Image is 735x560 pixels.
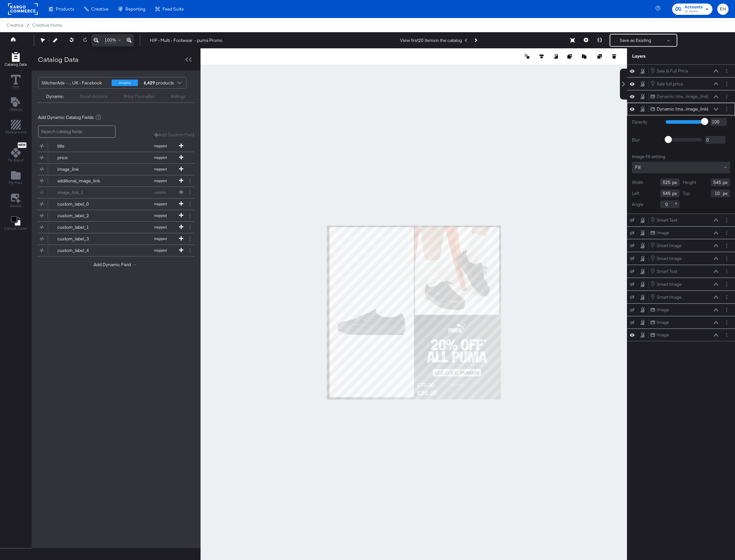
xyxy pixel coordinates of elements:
div: custom_label_4 [57,247,104,254]
button: Text [7,73,24,92]
label: Opacity [632,119,661,125]
div: View first 20 items in the catalog [400,37,462,43]
button: Image [650,306,670,313]
div: additional_image_linkmapped [38,175,194,187]
div: titlemapped [38,140,194,152]
button: Smart Image [650,281,682,288]
div: Image [657,307,669,313]
button: Add Files [5,169,26,188]
span: mapped [142,237,178,241]
label: Width [632,179,643,186]
span: 100% [104,37,116,43]
button: Image [650,229,670,236]
button: Next Product [471,34,480,46]
button: titlemapped [38,140,186,152]
div: Smart Text [657,217,677,223]
button: custom_label_2mapped [38,210,186,221]
button: custom_label_3mapped [38,233,186,245]
button: Smart Image [650,255,682,262]
button: Layer Options [723,242,730,249]
span: Fill [635,164,641,170]
span: mapped [142,167,178,171]
div: Smart Text [657,268,677,275]
div: custom_label_3 [57,236,104,242]
div: Catalog Data [38,55,79,64]
span: Objects [9,107,23,112]
span: Canvas Color [4,226,27,231]
button: EH [717,4,729,15]
div: shopping [112,80,138,86]
svg: Copy image [567,54,572,59]
input: Search catalog fields [38,125,116,138]
button: Layer Options [723,106,730,112]
div: custom_label_0mapped [38,198,194,210]
div: Dynamic Ima...image_link) [657,93,708,100]
div: custom_label_0 [57,201,104,207]
div: Price Formatter [124,93,155,100]
button: Layer Options [723,281,730,288]
div: Image [657,319,669,325]
div: Smart Image [657,243,682,249]
button: Copy image [567,53,574,60]
button: Add Text [5,96,26,114]
button: Smart Text [650,268,678,275]
span: Reporting [125,6,145,12]
strong: 6,429 [143,77,156,88]
label: Left [632,190,639,197]
div: custom_label_1 [57,224,104,230]
button: Add Custom Field [154,132,194,138]
button: Add Rectangle [2,119,30,137]
span: mapped [142,213,178,218]
span: Accounts [684,4,703,11]
label: Height [683,179,696,186]
span: mapped [142,179,178,183]
button: custom_label_0mapped [38,198,186,210]
button: Layer Options [723,294,730,301]
button: image_linkmapped [38,164,186,175]
div: custom_label_4mapped [38,245,194,256]
button: custom_label_4mapped [38,245,186,256]
span: My Files [9,180,23,185]
button: Image [650,319,670,326]
button: Layer Options [723,229,730,236]
a: Creative Home [32,23,62,28]
button: Smart Text [650,217,678,224]
span: Background [5,130,26,135]
button: NewMy Brand [4,141,27,165]
span: Add Dynamic Catalog Fields [38,114,94,121]
button: Layer Options [723,68,730,74]
span: / [24,23,32,28]
span: EH [720,5,726,13]
button: Layer Options [723,306,730,313]
button: Dynamic Ima...image_link) [650,106,709,112]
div: title [57,143,104,149]
span: mapped [142,225,178,229]
div: custom_label_1mapped [38,222,194,233]
span: Text [12,84,19,90]
svg: Paste image [582,54,586,59]
span: New [18,143,26,147]
button: Assets [6,192,25,210]
button: Smart Image [650,242,682,249]
div: image_link [57,166,104,172]
div: Sale full price [657,81,683,87]
span: Creative [91,6,108,12]
div: custom_label_2 [57,213,104,219]
label: Top [683,190,690,197]
span: My Brand [8,158,24,163]
button: Sale full price [650,80,683,87]
div: Smart Image [657,281,682,287]
div: Dynamic Ima...image_link) [657,106,708,112]
div: Image [657,332,669,338]
div: Smart Image [657,294,682,300]
span: Products [56,6,74,12]
button: additional_image_linkmapped [38,175,186,187]
div: Sale & Full Price [657,68,688,74]
button: Layer Options [723,319,730,326]
button: Sale & Full Price [650,67,689,74]
div: Image [657,230,669,236]
div: custom_label_3mapped [38,233,194,245]
button: Layer Options [723,268,730,275]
